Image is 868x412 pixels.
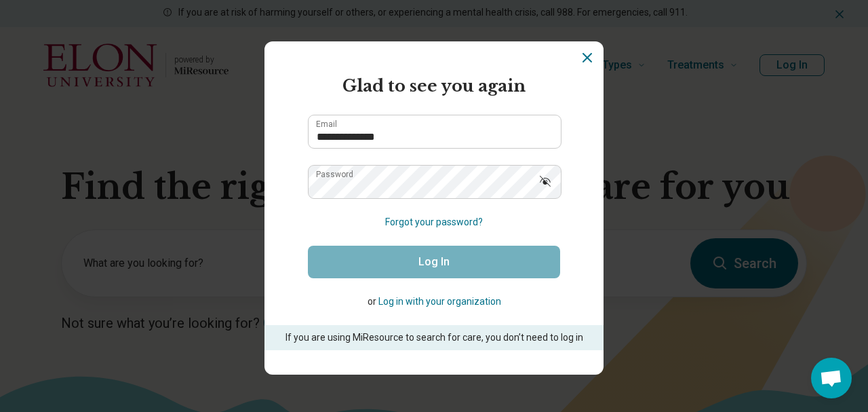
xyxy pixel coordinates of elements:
[316,120,337,128] label: Email
[316,170,353,179] label: Password
[530,165,560,198] button: Show password
[283,331,585,345] p: If you are using MiResource to search for care, you don’t need to log in
[308,74,560,98] h2: Glad to see you again
[308,246,560,278] button: Log In
[264,41,604,375] section: Login Dialog
[378,295,501,309] button: Log in with your organization
[579,50,595,66] button: Dismiss
[308,295,560,309] p: or
[385,215,483,229] button: Forgot your password?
